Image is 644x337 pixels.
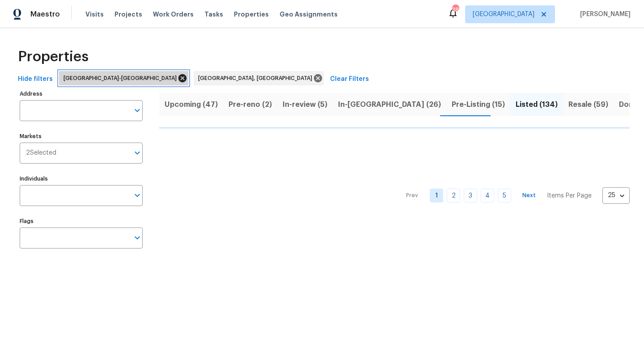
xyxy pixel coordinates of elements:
[473,10,534,19] span: [GEOGRAPHIC_DATA]
[85,10,104,19] span: Visits
[165,98,218,111] span: Upcoming (47)
[18,52,89,61] span: Properties
[330,74,369,85] span: Clear Filters
[452,5,458,14] div: 38
[59,71,188,85] div: [GEOGRAPHIC_DATA]-[GEOGRAPHIC_DATA]
[576,10,631,19] span: [PERSON_NAME]
[20,134,143,139] label: Markets
[18,74,53,85] span: Hide filters
[14,71,56,88] button: Hide filters
[204,11,223,17] span: Tasks
[153,10,194,19] span: Work Orders
[464,189,477,202] a: Goto page 3
[20,219,143,224] label: Flags
[452,98,505,111] span: Pre-Listing (15)
[20,176,143,181] label: Individuals
[26,149,56,157] span: 2 Selected
[114,10,142,19] span: Projects
[568,98,608,111] span: Resale (59)
[194,71,324,85] div: [GEOGRAPHIC_DATA], [GEOGRAPHIC_DATA]
[234,10,269,19] span: Properties
[198,74,316,83] span: [GEOGRAPHIC_DATA], [GEOGRAPHIC_DATA]
[481,189,494,202] a: Goto page 4
[20,91,143,97] label: Address
[280,10,338,19] span: Geo Assignments
[131,147,144,159] button: Open
[430,189,443,202] a: Goto page 1
[498,189,511,202] a: Goto page 5
[447,189,460,202] a: Goto page 2
[30,10,60,19] span: Maestro
[64,74,180,83] span: [GEOGRAPHIC_DATA]-[GEOGRAPHIC_DATA]
[131,189,144,202] button: Open
[326,71,373,88] button: Clear Filters
[516,98,558,111] span: Listed (134)
[229,98,272,111] span: Pre-reno (2)
[398,134,630,257] nav: Pagination Navigation
[602,184,630,207] div: 25
[131,104,144,117] button: Open
[547,191,592,200] p: Items Per Page
[283,98,327,111] span: In-review (5)
[338,98,441,111] span: In-[GEOGRAPHIC_DATA] (26)
[131,232,144,244] button: Open
[515,189,543,202] button: Next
